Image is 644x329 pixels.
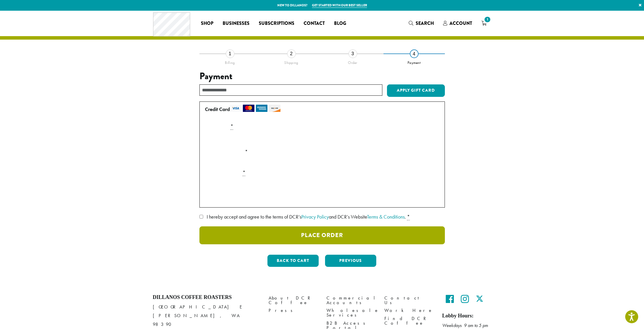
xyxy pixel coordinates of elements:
span: Subscriptions [259,20,294,27]
span: Account [449,20,472,27]
img: mastercard [243,105,254,112]
a: Commercial Accounts [326,294,376,307]
a: Terms & Conditions [367,213,405,220]
img: amex [256,105,267,112]
abbr: required [230,123,233,130]
a: Find DCR Coffee [384,315,434,327]
span: Search [416,20,434,27]
label: Credit Card [205,105,437,114]
button: Previous [325,255,376,267]
a: Search [404,19,438,28]
em: Weekdays 9 am to 5 pm [442,322,488,328]
input: I hereby accept and agree to the terms of DCR’sPrivacy Policyand DCR’s WebsiteTerms & Conditions. * [199,215,203,219]
h5: Lobby Hours: [442,313,491,319]
div: 4 [410,49,419,58]
div: 1 [226,49,234,58]
img: visa [230,105,241,112]
div: Billing [199,58,261,65]
a: Wholesale Services [326,307,376,319]
button: Place Order [199,226,445,244]
span: I hereby accept and agree to the terms of DCR’s and DCR’s Website . [207,213,406,220]
div: 3 [348,49,357,58]
a: Get started with our best seller [312,3,367,8]
abbr: required [243,169,245,176]
img: discover [269,105,280,112]
button: Apply Gift Card [387,84,445,97]
span: Businesses [223,20,249,27]
a: Privacy Policy [301,213,329,220]
abbr: required [407,213,410,220]
a: Contact Us [384,294,434,307]
h4: Dillanos Coffee Roasters [153,294,260,301]
a: Press [269,307,318,315]
a: About DCR Coffee [269,294,318,307]
span: Shop [201,20,213,27]
span: Contact [304,20,325,27]
div: Payment [384,58,445,65]
a: Shop [196,19,218,28]
div: Order [322,58,384,65]
div: Shipping [261,58,322,65]
span: Blog [334,20,346,27]
div: 2 [287,49,296,58]
a: Work Here [384,307,434,315]
button: Back to cart [267,255,319,267]
h3: Payment [199,71,445,82]
span: 1 [483,16,491,23]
